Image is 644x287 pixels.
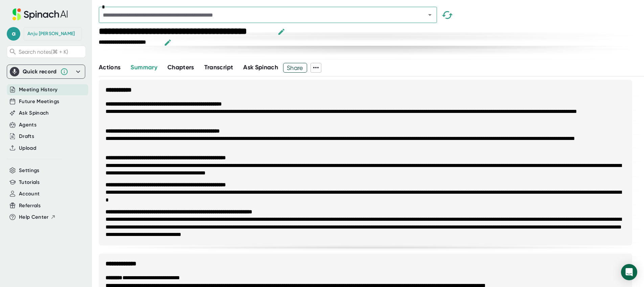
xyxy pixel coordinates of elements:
[19,109,49,117] button: Ask Spinach
[243,63,278,72] button: Ask Spinach
[99,64,120,71] span: Actions
[19,202,41,210] button: Referrals
[10,65,82,78] div: Quick record
[27,31,75,37] div: Anju Shivaram
[131,64,157,71] span: Summary
[204,64,233,71] span: Transcript
[19,144,36,152] button: Upload
[7,27,20,41] span: a
[621,264,637,280] div: Open Intercom Messenger
[425,10,435,20] button: Open
[167,63,194,72] button: Chapters
[19,133,34,140] button: Drafts
[19,121,37,129] button: Agents
[19,49,68,55] span: Search notes (⌘ + K)
[283,63,307,73] button: Share
[131,63,157,72] button: Summary
[243,64,278,71] span: Ask Spinach
[19,98,59,105] button: Future Meetings
[99,63,120,72] button: Actions
[23,68,57,75] div: Quick record
[204,63,233,72] button: Transcript
[19,178,40,186] button: Tutorials
[283,62,307,74] span: Share
[167,64,194,71] span: Chapters
[19,86,57,94] button: Meeting History
[19,213,49,221] span: Help Center
[19,213,56,221] button: Help Center
[19,167,40,174] button: Settings
[19,190,40,198] button: Account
